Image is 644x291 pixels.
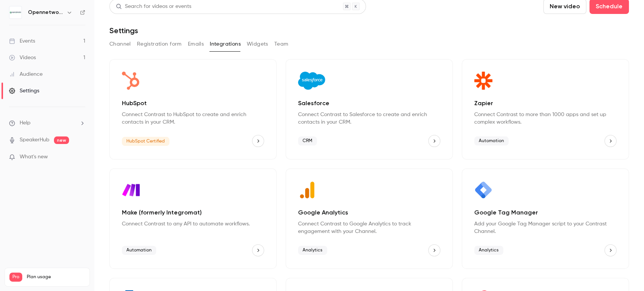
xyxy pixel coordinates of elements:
[137,38,182,50] button: Registration form
[462,59,629,159] div: Zapier
[428,244,440,256] button: Google Analytics
[188,38,204,50] button: Emails
[27,274,85,280] span: Plan usage
[474,136,509,145] span: Automation
[122,137,169,146] span: HubSpot Certified
[20,119,31,127] span: Help
[247,38,268,50] button: Widgets
[298,136,317,145] span: CRM
[210,38,241,50] button: Integrations
[274,38,289,50] button: Team
[116,3,191,11] div: Search for videos or events
[474,111,616,126] p: Connect Contrast to more than 1000 apps and set up complex workflows.
[604,135,616,147] button: Zapier
[604,244,616,256] button: Google Tag Manager
[9,273,22,282] span: Pro
[122,208,264,217] p: Make (formerly Integromat)
[474,208,616,217] p: Google Tag Manager
[9,54,36,61] div: Videos
[109,26,138,35] h1: Settings
[252,244,264,256] button: Make (formerly Integromat)
[20,153,48,161] span: What's new
[109,38,131,50] button: Channel
[122,246,156,255] span: Automation
[9,6,22,18] img: Opennetworks Kft.
[20,136,49,144] a: SpeakerHub
[462,168,629,269] div: Google Tag Manager
[9,87,39,95] div: Settings
[298,220,440,235] p: Connect Contrast to Google Analytics to track engagement with your Channel.
[286,168,453,269] div: Google Analytics
[109,168,277,269] div: Make (formerly Integromat)
[286,59,453,159] div: Salesforce
[298,246,327,255] span: Analytics
[9,119,85,127] li: help-dropdown-opener
[474,246,503,255] span: Analytics
[428,135,440,147] button: Salesforce
[122,111,264,126] p: Connect Contrast to HubSpot to create and enrich contacts in your CRM.
[76,154,85,161] iframe: Noticeable Trigger
[298,208,440,217] p: Google Analytics
[474,99,616,108] p: Zapier
[122,220,264,228] p: Connect Contrast to any API to automate workflows.
[122,99,264,108] p: HubSpot
[298,111,440,126] p: Connect Contrast to Salesforce to create and enrich contacts in your CRM.
[109,59,277,159] div: HubSpot
[252,135,264,147] button: HubSpot
[9,37,35,45] div: Events
[474,220,616,235] p: Add your Google Tag Manager script to your Contrast Channel.
[54,136,69,144] span: new
[28,9,63,16] h6: Opennetworks Kft.
[9,70,43,78] div: Audience
[298,99,440,108] p: Salesforce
